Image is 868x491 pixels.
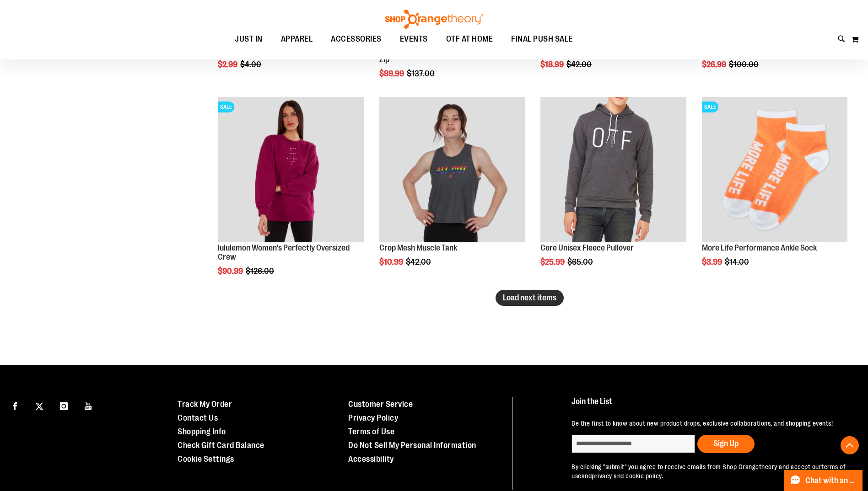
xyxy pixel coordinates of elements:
span: OTF AT HOME [446,29,493,49]
button: Sign Up [697,435,755,453]
span: $26.99 [702,60,728,69]
span: FINAL PUSH SALE [511,29,573,49]
span: $42.00 [406,257,432,267]
input: enter email [571,435,695,453]
a: More Life Performance Ankle Sock [702,243,817,252]
a: Do Not Sell My Personal Information [348,441,476,450]
span: ACCESSORIES [331,29,382,49]
button: Load next items [496,290,564,306]
a: Cookie Settings [178,454,234,464]
a: ACCESSORIES [322,29,391,50]
span: Load next items [503,293,556,302]
a: lululemon Women's Perfectly Oversized Crew [218,243,350,262]
span: EVENTS [400,29,428,49]
img: Product image for More Life Performance Ankle Sock [702,97,847,242]
a: Visit our Youtube page [81,397,97,413]
span: JUST IN [235,29,263,49]
a: EVENTS [391,29,437,50]
span: APPAREL [281,29,313,49]
span: $2.99 [218,60,239,69]
a: Shopping Info [178,427,226,436]
span: Chat with an Expert [805,476,857,485]
div: product [697,92,852,290]
a: FINAL PUSH SALE [502,29,582,49]
span: $65.00 [567,257,594,267]
a: Track My Order [178,400,232,409]
a: JUST IN [226,29,272,50]
a: Customer Service [348,400,413,409]
div: product [536,92,690,290]
a: privacy and cookie policy. [592,472,663,480]
img: Twitter [35,402,43,411]
h4: Join the List [571,397,847,414]
span: $90.99 [218,267,244,276]
a: Privacy Policy [348,413,398,422]
span: $25.99 [540,257,566,267]
img: Shop Orangetheory [384,10,485,29]
img: Product image for Crop Mesh Muscle Tank [379,97,525,242]
div: product [213,92,368,299]
a: Product image for More Life Performance Ankle SockSALE [702,97,847,244]
span: $10.99 [379,257,404,267]
a: Visit our Facebook page [7,397,23,413]
span: $137.00 [407,69,436,78]
span: $100.00 [729,60,760,69]
button: Chat with an Expert [784,470,863,491]
span: $3.99 [702,257,723,267]
a: Product image for Crop Mesh Muscle Tank [379,97,525,244]
a: Visit our X page [32,397,48,413]
span: SALE [218,101,234,112]
a: Accessibility [348,454,394,464]
a: Contact Us [178,413,218,422]
a: Core Unisex Fleece Pullover [540,243,634,252]
a: Product image for lululemon Womens Perfectly Oversized CrewSALE [218,97,363,244]
img: Product image for Core Unisex Fleece Pullover [540,97,686,242]
a: Terms of Use [348,427,394,436]
span: $14.00 [725,257,750,267]
a: lululemon Women's Scuba Oversized Half-Zip [379,46,518,64]
span: Sign Up [713,439,739,448]
div: product [375,92,529,290]
button: Back To Top [841,436,859,454]
a: Product image for Core Unisex Fleece Pullover [540,97,686,244]
a: APPAREL [272,29,322,50]
a: Check Gift Card Balance [178,441,264,450]
a: OTF AT HOME [437,29,502,50]
span: SALE [702,101,718,112]
a: Visit our Instagram page [56,397,72,413]
p: By clicking "submit" you agree to receive emails from Shop Orangetheory and accept our and [571,462,847,480]
a: terms of use [571,463,846,480]
span: $42.00 [566,60,593,69]
img: Product image for lululemon Womens Perfectly Oversized Crew [218,97,363,242]
span: $18.99 [540,60,565,69]
span: $89.99 [379,69,405,78]
a: Crop Mesh Muscle Tank [379,243,457,252]
p: Be the first to know about new product drops, exclusive collaborations, and shopping events! [571,419,847,428]
span: $4.00 [240,60,263,69]
span: $126.00 [246,267,275,276]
